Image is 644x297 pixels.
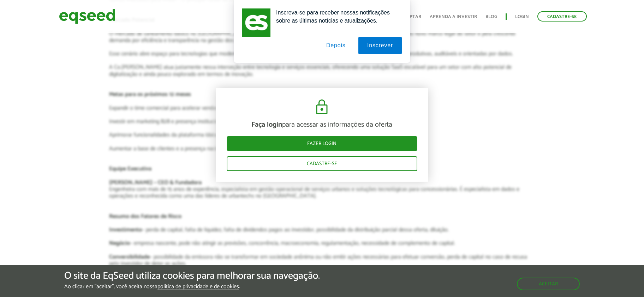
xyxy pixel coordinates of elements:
a: Cadastre-se [227,156,417,171]
button: Aceitar [517,278,580,290]
strong: Faça login [251,119,282,131]
a: Fazer login [227,136,417,151]
button: Inscrever [358,37,402,54]
p: para acessar as informações da oferta [227,121,417,129]
img: cadeado.svg [313,99,330,116]
a: política de privacidade e de cookies [157,284,239,290]
img: notification icon [242,8,270,37]
h5: O site da EqSeed utiliza cookies para melhorar sua navegação. [64,271,320,281]
button: Depois [317,37,354,54]
p: Ao clicar em "aceitar", você aceita nossa . [64,283,320,290]
div: Inscreva-se para receber nossas notificações sobre as últimas notícias e atualizações. [270,8,402,25]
